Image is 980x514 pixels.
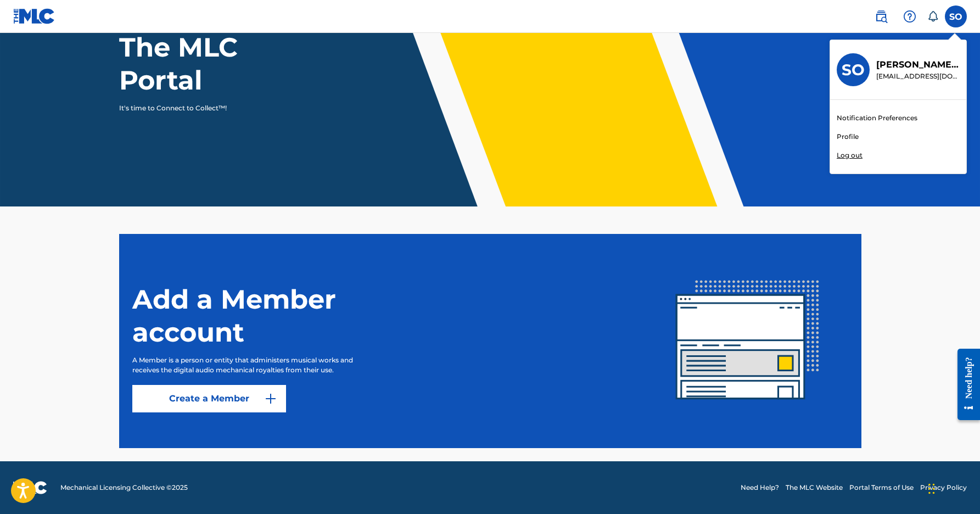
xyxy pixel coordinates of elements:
[876,71,960,81] p: samuelolawaleworld@gmail.com
[849,483,914,493] a: Portal Terms of Use
[13,8,55,24] img: MLC Logo
[837,132,859,142] a: Profile
[920,483,967,493] a: Privacy Policy
[741,483,779,493] a: Need Help?
[119,103,310,113] p: It's time to Connect to Collect™!
[132,355,375,375] p: A Member is a person or entity that administers musical works and receives the digital audio mech...
[786,483,843,493] a: The MLC Website
[837,113,917,123] a: Notification Preferences
[899,5,921,27] div: Help
[842,60,865,80] h3: SO
[925,461,980,514] iframe: Chat Widget
[870,5,892,27] a: Public Search
[903,10,916,23] img: help
[13,481,47,494] img: logo
[875,10,888,23] img: search
[60,483,188,493] span: Mechanical Licensing Collective © 2025
[949,340,980,428] iframe: Resource Center
[264,392,277,405] img: 9d2ae6d4665cec9f34b9.svg
[876,58,960,71] p: SAMUEL OLAWALE
[928,472,935,505] div: Drag
[945,5,967,27] div: User Menu
[837,150,863,160] p: Log out
[647,241,848,442] img: img
[132,283,407,349] h1: Add a Member account
[132,385,286,412] a: Create a Member
[927,11,938,22] div: Notifications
